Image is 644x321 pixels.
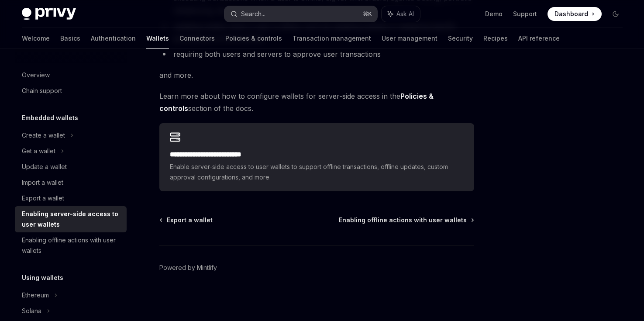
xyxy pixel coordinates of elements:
[293,28,371,49] a: Transaction management
[224,6,377,22] button: Search...⌘K
[146,28,169,49] a: Wallets
[513,10,537,18] a: Support
[22,177,63,188] div: Import a wallet
[15,83,127,99] a: Chain support
[179,28,215,49] a: Connectors
[396,10,414,18] span: Ask AI
[22,290,49,300] div: Ethereum
[22,306,41,316] div: Solana
[91,28,136,49] a: Authentication
[15,190,127,206] a: Export a wallet
[241,9,265,19] div: Search...
[382,28,437,49] a: User management
[15,67,127,83] a: Overview
[15,175,127,190] a: Import a wallet
[167,216,213,224] span: Export a wallet
[339,216,467,224] span: Enabling offline actions with user wallets
[22,70,50,80] div: Overview
[22,28,50,49] a: Welcome
[15,206,127,232] a: Enabling server-side access to user wallets
[170,162,464,183] span: Enable server-side access to user wallets to support offline transactions, offline updates, custo...
[554,10,588,18] span: Dashboard
[22,235,121,256] div: Enabling offline actions with user wallets
[225,28,282,49] a: Policies & controls
[22,8,76,20] img: dark logo
[22,273,63,283] h5: Using wallets
[518,28,560,49] a: API reference
[339,216,473,224] a: Enabling offline actions with user wallets
[382,6,420,22] button: Ask AI
[609,7,623,21] button: Toggle dark mode
[15,159,127,175] a: Update a wallet
[22,113,78,123] h5: Embedded wallets
[15,232,127,259] a: Enabling offline actions with user wallets
[60,28,80,49] a: Basics
[485,10,503,18] a: Demo
[22,209,121,230] div: Enabling server-side access to user wallets
[548,7,602,21] a: Dashboard
[22,86,62,96] div: Chain support
[363,10,372,17] span: ⌘ K
[22,130,65,141] div: Create a wallet
[448,28,473,49] a: Security
[483,28,508,49] a: Recipes
[159,263,217,272] a: Powered by Mintlify
[159,90,474,114] span: Learn more about how to configure wallets for server-side access in the section of the docs.
[160,216,213,224] a: Export a wallet
[22,162,67,172] div: Update a wallet
[159,48,474,60] li: requiring both users and servers to approve user transactions
[22,193,64,204] div: Export a wallet
[22,146,55,156] div: Get a wallet
[159,69,474,81] span: and more.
